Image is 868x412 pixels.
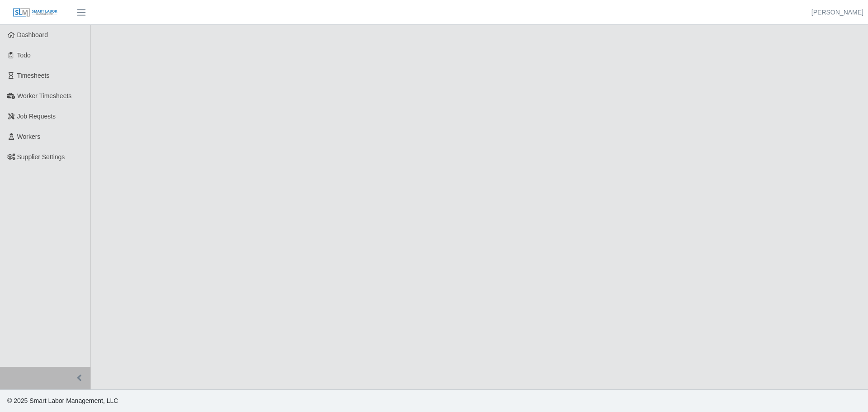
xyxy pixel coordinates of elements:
[17,153,65,161] span: Supplier Settings
[17,72,50,79] span: Timesheets
[17,113,56,120] span: Job Requests
[17,133,41,140] span: Workers
[7,397,118,404] span: © 2025 Smart Labor Management, LLC
[811,8,863,17] a: [PERSON_NAME]
[17,52,31,59] span: Todo
[13,8,58,18] img: SLM Logo
[17,31,48,38] span: Dashboard
[17,92,71,99] span: Worker Timesheets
